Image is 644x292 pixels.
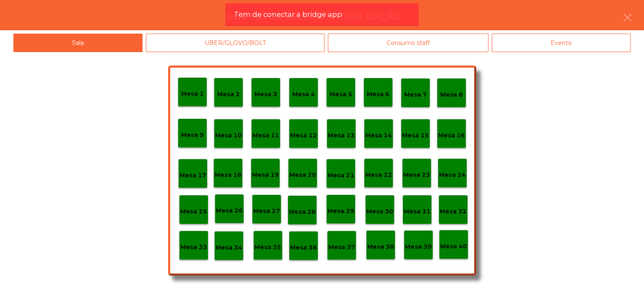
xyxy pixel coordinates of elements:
[215,170,241,180] p: Mesa 18
[367,242,394,252] p: Mesa 38
[181,130,204,140] p: Mesa 9
[180,242,207,252] p: Mesa 33
[254,242,281,252] p: Mesa 35
[440,90,463,100] p: Mesa 8
[365,131,392,140] p: Mesa 14
[327,206,354,216] p: Mesa 29
[402,131,429,140] p: Mesa 15
[365,170,392,180] p: Mesa 22
[146,34,325,53] div: UBER/GLOVO/BOLT
[328,34,488,53] div: Consumo staff
[179,171,206,180] p: Mesa 17
[492,34,631,53] div: Evento
[440,242,467,251] p: Mesa 40
[215,131,242,140] p: Mesa 10
[180,207,207,216] p: Mesa 25
[290,243,317,253] p: Mesa 36
[367,89,390,99] p: Mesa 6
[328,242,355,252] p: Mesa 37
[181,89,204,99] p: Mesa 1
[217,89,240,99] p: Mesa 2
[13,34,143,53] div: Sala
[290,131,317,140] p: Mesa 12
[289,207,316,217] p: Mesa 28
[254,89,277,99] p: Mesa 3
[252,131,279,140] p: Mesa 11
[328,131,355,140] p: Mesa 13
[404,90,427,100] p: Mesa 7
[330,89,352,99] p: Mesa 5
[234,9,342,20] span: Tem de conectar a bridge app
[252,170,279,180] p: Mesa 19
[216,243,242,253] p: Mesa 34
[253,206,280,216] p: Mesa 27
[438,131,465,140] p: Mesa 16
[405,242,432,252] p: Mesa 39
[439,170,466,180] p: Mesa 24
[216,206,243,216] p: Mesa 26
[289,170,316,180] p: Mesa 20
[440,207,467,216] p: Mesa 32
[292,89,315,99] p: Mesa 4
[366,207,393,216] p: Mesa 30
[327,171,354,180] p: Mesa 21
[404,207,431,216] p: Mesa 31
[403,170,430,180] p: Mesa 23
